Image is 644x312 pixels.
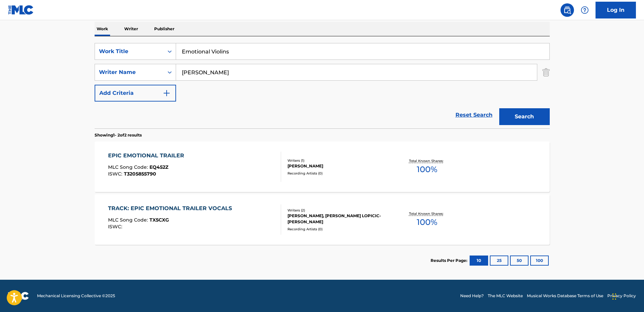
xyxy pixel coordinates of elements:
[95,132,142,138] p: Showing 1 - 2 of 2 results
[417,163,437,175] span: 100 %
[8,292,29,300] img: logo
[578,3,591,17] div: Help
[108,224,124,230] span: ISWC :
[95,43,550,128] form: Search Form
[607,293,636,299] a: Privacy Policy
[108,171,124,177] span: ISWC :
[488,293,523,299] a: The MLC Website
[95,22,110,36] p: Work
[108,164,149,170] span: MLC Song Code :
[108,204,235,212] div: TRACK: EPIC EMOTIONAL TRAILER VOCALS
[452,108,496,122] a: Reset Search
[95,142,550,192] a: EPIC EMOTIONAL TRAILERMLC Song Code:EQ452ZISWC:T3205855790Writers (1)[PERSON_NAME]Recording Artis...
[152,22,176,36] p: Publisher
[563,6,571,14] img: search
[99,68,160,76] div: Writer Name
[95,85,176,102] button: Add Criteria
[149,164,168,170] span: EQ452Z
[122,22,140,36] p: Writer
[510,256,529,266] button: 50
[95,194,550,245] a: TRACK: EPIC EMOTIONAL TRAILER VOCALSMLC Song Code:TX5CXGISWC:Writers (2)[PERSON_NAME], [PERSON_NA...
[431,258,469,264] p: Results Per Page:
[612,286,616,307] div: Drag
[581,6,589,14] img: help
[8,5,34,15] img: MLC Logo
[287,171,389,176] div: Recording Artists ( 0 )
[108,217,149,223] span: MLC Song Code :
[596,2,636,18] a: Log In
[542,64,550,81] img: Delete Criterion
[287,158,389,163] div: Writers ( 1 )
[287,163,389,169] div: [PERSON_NAME]
[561,3,574,17] a: Public Search
[610,280,644,312] iframe: Chat Widget
[409,211,445,216] p: Total Known Shares:
[149,217,169,223] span: TX5CXG
[287,213,389,225] div: [PERSON_NAME], [PERSON_NAME] LOPICIC-[PERSON_NAME]
[490,256,508,266] button: 25
[470,256,488,266] button: 10
[124,171,156,177] span: T3205855790
[287,227,389,232] div: Recording Artists ( 0 )
[409,158,445,163] p: Total Known Shares:
[530,256,549,266] button: 100
[99,47,160,55] div: Work Title
[163,89,171,97] img: 9d2ae6d4665cec9f34b9.svg
[417,216,437,228] span: 100 %
[287,208,389,213] div: Writers ( 2 )
[460,293,484,299] a: Need Help?
[108,152,188,160] div: EPIC EMOTIONAL TRAILER
[499,108,550,125] button: Search
[527,293,603,299] a: Musical Works Database Terms of Use
[37,293,115,299] span: Mechanical Licensing Collective © 2025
